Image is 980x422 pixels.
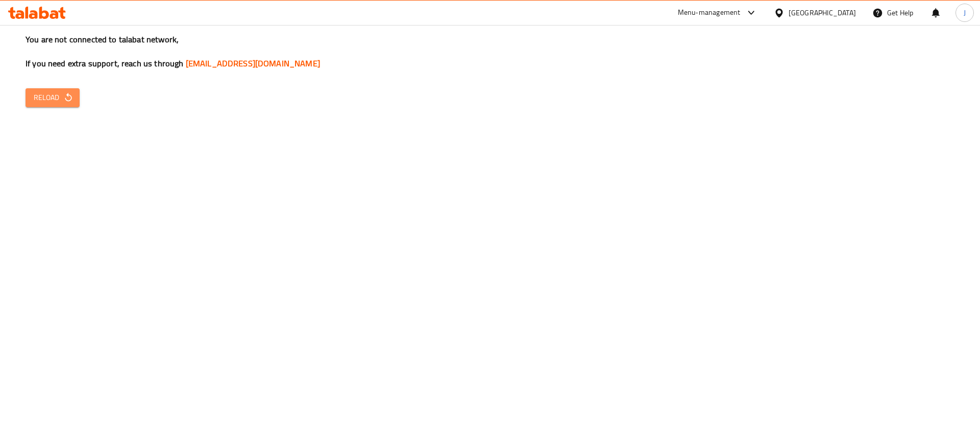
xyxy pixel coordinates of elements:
[789,7,856,18] div: [GEOGRAPHIC_DATA]
[26,88,80,107] button: Reload
[678,7,741,19] div: Menu-management
[964,7,966,18] span: J
[26,34,954,69] h3: You are not connected to talabat network, If you need extra support, reach us through
[186,56,320,71] a: [EMAIL_ADDRESS][DOMAIN_NAME]
[34,91,71,104] span: Reload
